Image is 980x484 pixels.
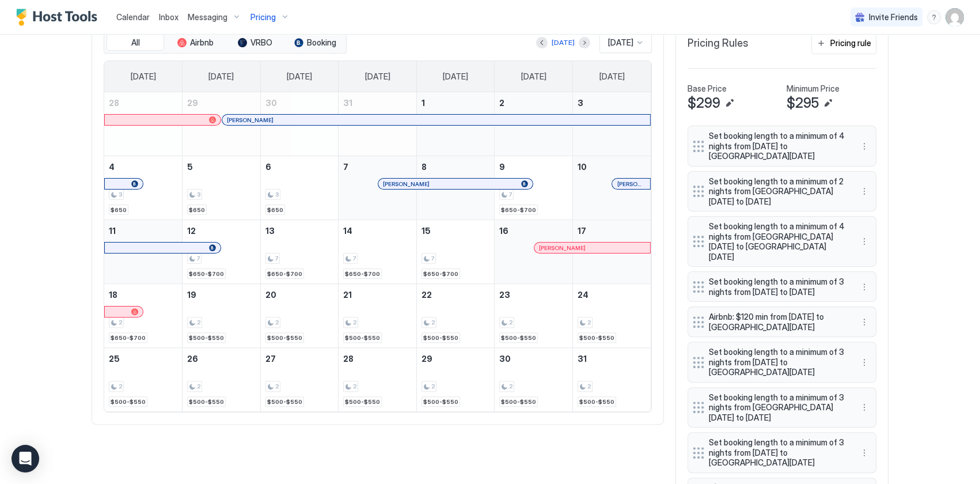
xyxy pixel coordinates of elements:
[509,191,512,198] span: 7
[189,334,224,342] span: $500-$550
[687,37,749,50] span: Pricing Rules
[539,244,645,252] div: [PERSON_NAME]
[495,284,573,348] td: January 23, 2026
[275,191,279,198] span: 3
[104,284,183,348] td: January 18, 2026
[307,37,336,48] span: Booking
[709,131,846,161] span: Set booking length to a minimum of 4 nights from [DATE] to [GEOGRAPHIC_DATA][DATE]
[572,156,651,220] td: January 10, 2026
[499,354,511,364] span: 30
[416,156,495,220] td: January 8, 2026
[189,398,224,406] span: $500-$550
[687,94,720,112] span: $299
[109,98,119,108] span: 28
[343,98,352,108] span: 31
[119,319,122,326] span: 2
[339,220,416,241] a: January 14, 2026
[339,348,417,412] td: January 28, 2026
[190,37,214,48] span: Airbnb
[857,315,871,329] div: menu
[573,220,651,241] a: January 17, 2026
[431,319,435,326] span: 2
[189,270,224,278] span: $650-$700
[423,334,458,342] span: $500-$550
[267,334,302,342] span: $500-$550
[197,61,245,92] a: Monday
[383,180,528,188] div: [PERSON_NAME]
[265,354,276,364] span: 27
[417,156,495,177] a: January 8, 2026
[183,284,261,348] td: January 19, 2026
[111,398,146,406] span: $500-$550
[539,244,586,252] span: [PERSON_NAME]
[104,92,183,156] td: December 28, 2025
[579,398,614,406] span: $500-$550
[617,180,645,188] span: [PERSON_NAME]
[197,191,200,198] span: 3
[250,12,276,22] span: Pricing
[265,162,271,172] span: 6
[709,221,846,262] span: Set booking length to a minimum of 4 nights from [GEOGRAPHIC_DATA][DATE] to [GEOGRAPHIC_DATA][DATE]
[183,220,261,284] td: January 12, 2026
[857,315,871,329] button: More options
[345,398,380,406] span: $500-$550
[383,180,430,188] span: [PERSON_NAME]
[343,162,348,172] span: 7
[183,92,260,114] a: December 29, 2025
[495,92,572,114] a: January 2, 2026
[339,348,416,369] a: January 28, 2026
[787,94,819,112] span: $295
[197,255,200,262] span: 7
[495,348,572,369] a: January 30, 2026
[578,98,583,108] span: 3
[109,354,120,364] span: 25
[416,284,495,348] td: January 22, 2026
[495,220,572,241] a: January 16, 2026
[579,334,614,342] span: $500-$550
[131,71,156,82] span: [DATE]
[260,92,339,156] td: December 30, 2025
[501,398,536,406] span: $500-$550
[421,354,432,364] span: 29
[416,220,495,284] td: January 15, 2026
[857,235,871,248] div: menu
[104,348,182,369] a: January 25, 2026
[16,9,102,26] div: Host Tools Logo
[119,191,122,198] span: 3
[587,383,591,390] span: 2
[267,270,302,278] span: $650-$700
[687,271,876,302] div: Set booking length to a minimum of 3 nights from [DATE] to [DATE] menu
[183,92,261,156] td: December 29, 2025
[275,319,279,326] span: 2
[509,319,512,326] span: 2
[499,98,504,108] span: 2
[521,71,546,82] span: [DATE]
[116,11,150,23] a: Calendar
[111,206,127,214] span: $650
[183,348,261,412] td: January 26, 2026
[857,235,871,248] button: More options
[265,290,276,300] span: 20
[599,71,624,82] span: [DATE]
[343,290,352,300] span: 21
[227,116,645,124] div: [PERSON_NAME]
[343,354,354,364] span: 28
[261,348,339,369] a: January 27, 2026
[208,71,234,82] span: [DATE]
[353,319,356,326] span: 2
[339,284,417,348] td: January 21, 2026
[267,398,302,406] span: $500-$550
[261,156,339,177] a: January 6, 2026
[811,32,876,54] button: Pricing rule
[579,37,590,48] button: Next month
[945,8,964,27] div: User profile
[830,37,871,49] div: Pricing rule
[339,156,416,177] a: January 7, 2026
[109,162,115,172] span: 4
[857,139,871,153] button: More options
[275,61,324,92] a: Tuesday
[421,98,425,108] span: 1
[183,156,260,177] a: January 5, 2026
[578,226,586,236] span: 17
[339,156,417,220] td: January 7, 2026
